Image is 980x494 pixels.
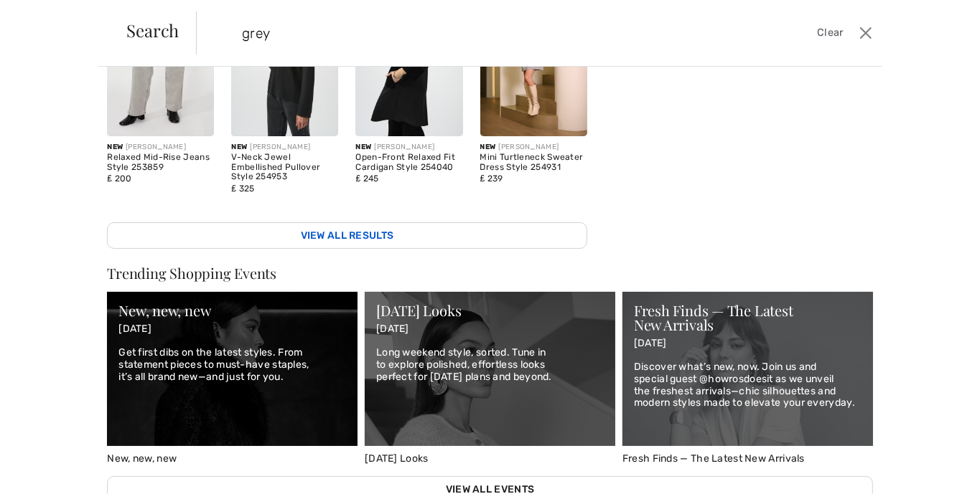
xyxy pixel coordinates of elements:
p: [DATE] [118,323,346,336]
a: Labor Day Looks [DATE] Looks [DATE] Long weekend style, sorted. Tune in to explore polished, effo... [365,292,615,465]
button: Close [855,22,877,44]
p: [DATE] [376,323,604,336]
span: New [480,143,496,151]
span: New [231,143,247,151]
span: ₤ 200 [107,174,131,184]
input: TYPE TO SEARCH [231,11,699,54]
span: [DATE] Looks [365,452,429,465]
span: ₤ 325 [231,184,254,194]
div: Mini Turtleneck Sweater Dress Style 254931 [480,153,587,173]
span: New, new, new [107,452,177,465]
p: Discover what’s new, now. Join us and special guest @howrosdoesit as we unveil the freshest arriv... [634,361,862,409]
div: [DATE] Looks [376,303,604,318]
div: [PERSON_NAME] [231,142,338,153]
span: New [107,143,123,151]
div: [PERSON_NAME] [480,142,587,153]
div: [PERSON_NAME] [107,142,214,153]
span: ₤ 239 [480,174,503,184]
span: Clear [817,25,844,41]
a: New, new, new New, new, new [DATE] Get first dibs on the latest styles. From statement pieces to ... [107,292,358,465]
div: Fresh Finds — The Latest New Arrivals [634,303,862,332]
span: ₤ 245 [355,174,378,184]
a: Fresh Finds — The Latest New Arrivals Fresh Finds — The Latest New Arrivals [DATE] Discover what’... [622,292,873,465]
div: New, new, new [118,303,346,318]
p: Get first dibs on the latest styles. From statement pieces to must-have staples, it’s all brand n... [118,347,346,383]
div: Relaxed Mid-Rise Jeans Style 253859 [107,153,214,173]
div: [PERSON_NAME] [355,142,462,153]
span: Search [127,22,179,39]
span: Fresh Finds — The Latest New Arrivals [622,452,805,465]
a: View All Results [107,222,587,249]
p: [DATE] [634,338,862,350]
p: Long weekend style, sorted. Tune in to explore polished, effortless looks perfect for [DATE] plan... [376,347,604,383]
div: Trending Shopping Events [107,266,872,280]
div: V-Neck Jewel Embellished Pullover Style 254953 [231,153,338,182]
div: Open-Front Relaxed Fit Cardigan Style 254040 [355,153,462,173]
span: New [355,143,371,151]
span: Help [32,10,62,23]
